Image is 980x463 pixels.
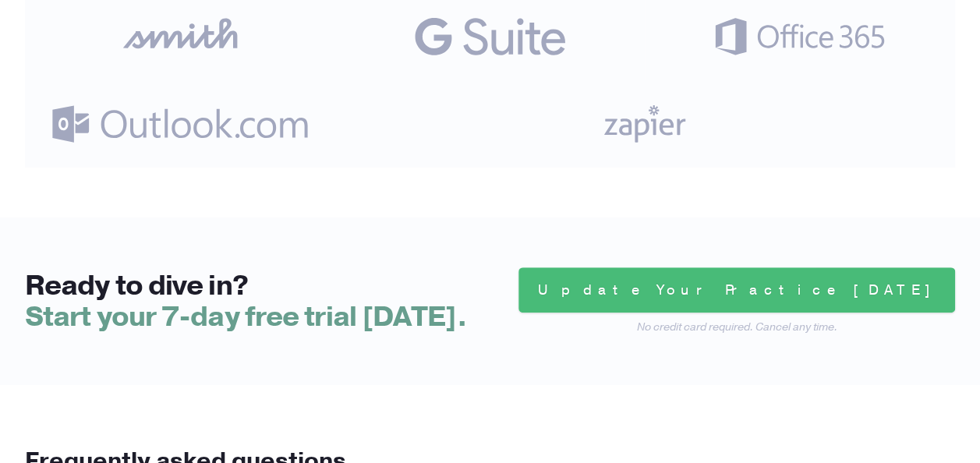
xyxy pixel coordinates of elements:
svg: G Suite [360,18,621,55]
svg: Outlook [50,105,310,143]
svg: Office 365 [670,18,930,55]
a: Update Your Practice [DATE] [518,267,955,313]
span: No credit card required. Cancel any time. [637,319,837,335]
h2: Ready to dive in? [25,270,467,333]
svg: Zapier [545,105,745,143]
svg: Smith.ai [122,18,238,49]
span: Start your 7-day free trial [DATE]. [25,298,467,336]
